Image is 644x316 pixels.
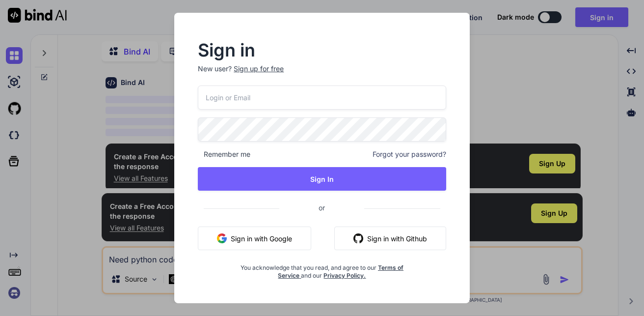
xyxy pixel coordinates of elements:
[198,167,446,191] button: Sign In
[373,149,446,159] span: Forgot your password?
[198,149,250,159] span: Remember me
[334,227,446,250] button: Sign in with Github
[279,196,364,220] span: or
[323,272,366,279] a: Privacy Policy.
[240,258,405,280] div: You acknowledge that you read, and agree to our and our
[198,42,446,58] h2: Sign in
[217,233,227,243] img: google
[353,233,363,243] img: github
[198,64,446,86] p: New user?
[234,64,284,74] div: Sign up for free
[198,227,311,250] button: Sign in with Google
[278,264,403,279] a: Terms of Service
[198,86,446,110] input: Login or Email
